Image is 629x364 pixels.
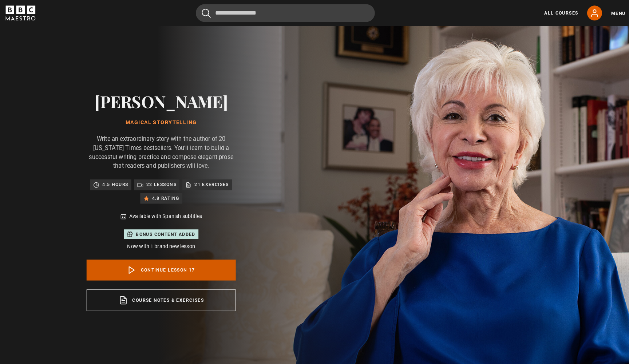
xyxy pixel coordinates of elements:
[531,9,564,16] a: All Courses
[84,237,230,245] p: Now with 1 brand new lesson
[84,131,230,166] p: Write an extraordinary story with the author of 20 [US_STATE] Times bestsellers. You'll learn to ...
[100,177,125,184] p: 4.5 hours
[191,4,366,21] input: Search
[190,177,223,184] p: 21 exercises
[84,117,230,123] h1: Magical Storytelling
[143,177,172,184] p: 22 lessons
[84,253,230,274] a: Continue lesson 17
[197,8,206,17] button: Submit the search query
[84,282,230,304] a: Course notes & exercises
[132,225,191,232] p: Bonus content added
[5,5,35,20] svg: BBC Maestro
[596,9,624,17] button: Toggle navigation
[149,190,175,197] p: 4.8 rating
[84,90,230,108] h2: [PERSON_NAME]
[126,207,197,215] p: Available with Spanish subtitles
